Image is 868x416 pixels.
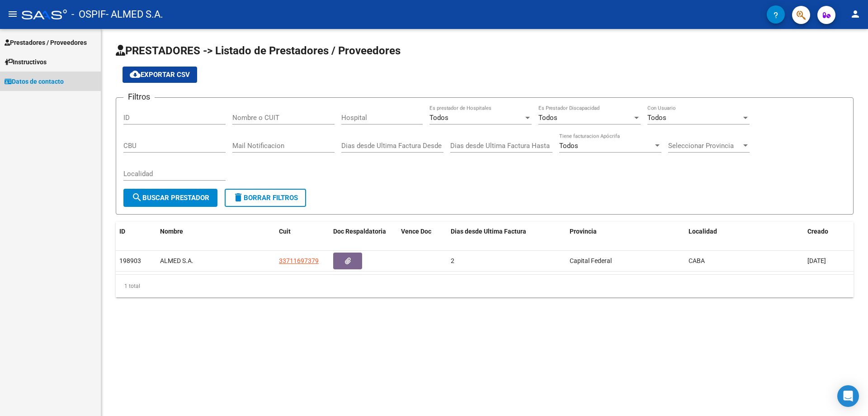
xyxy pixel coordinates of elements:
[689,257,705,264] span: CABA
[132,194,209,202] span: Buscar Prestador
[5,38,87,48] span: Prestadores / Proveedores
[401,228,431,235] span: Vence Doc
[132,192,142,203] mat-icon: search
[123,67,197,83] button: Exportar CSV
[538,114,557,122] span: Todos
[668,142,741,150] span: Seleccionar Provincia
[130,69,141,80] mat-icon: cloud_download
[447,222,566,241] datatable-header-cell: Dias desde Ultima Factura
[570,228,597,235] span: Provincia
[807,228,828,235] span: Creado
[275,222,330,241] datatable-header-cell: Cuit
[559,142,578,150] span: Todos
[451,228,526,235] span: Dias desde Ultima Factura
[570,257,612,264] span: Capital Federal
[837,385,859,407] div: Open Intercom Messenger
[233,194,298,202] span: Borrar Filtros
[156,222,275,241] datatable-header-cell: Nombre
[71,5,106,24] span: - OSPIF
[279,257,319,264] span: 33711697379
[451,257,454,264] span: 2
[123,91,155,103] h3: Filtros
[160,228,183,235] span: Nombre
[850,9,861,19] mat-icon: person
[106,5,163,24] span: - ALMED S.A.
[116,222,156,241] datatable-header-cell: ID
[123,189,217,207] button: Buscar Prestador
[7,9,18,19] mat-icon: menu
[116,275,854,297] div: 1 total
[333,228,386,235] span: Doc Respaldatoria
[116,44,401,57] span: PRESTADORES -> Listado de Prestadores / Proveedores
[397,222,447,241] datatable-header-cell: Vence Doc
[689,228,717,235] span: Localidad
[807,257,826,264] span: [DATE]
[804,222,854,241] datatable-header-cell: Creado
[279,228,291,235] span: Cuit
[233,192,244,203] mat-icon: delete
[160,256,272,266] div: ALMED S.A.
[647,114,666,122] span: Todos
[225,189,306,207] button: Borrar Filtros
[5,57,47,67] span: Instructivos
[429,114,448,122] span: Todos
[5,77,64,86] span: Datos de contacto
[330,222,397,241] datatable-header-cell: Doc Respaldatoria
[119,228,125,235] span: ID
[119,257,141,264] span: 198903
[685,222,804,241] datatable-header-cell: Localidad
[566,222,685,241] datatable-header-cell: Provincia
[130,71,190,79] span: Exportar CSV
